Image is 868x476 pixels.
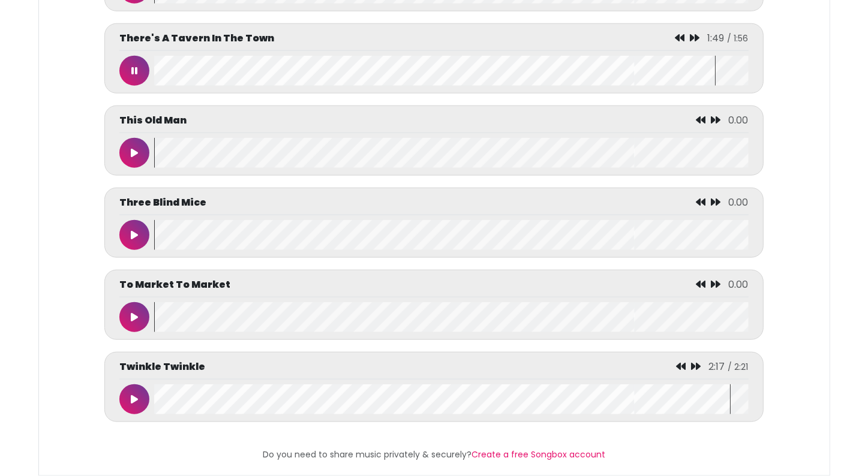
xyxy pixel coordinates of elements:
span: 0.00 [729,113,749,127]
span: 0.00 [729,195,749,209]
span: 1:49 [708,31,725,45]
a: Create a free Songbox account [471,448,605,460]
p: Do you need to share music privately & securely? [46,448,822,461]
span: / 2:21 [728,361,749,373]
span: 0.00 [729,278,749,291]
p: There's A Tavern In The Town [119,31,274,46]
span: / 1:56 [728,32,749,44]
p: Twinkle Twinkle [119,360,205,374]
p: This Old Man [119,113,187,128]
p: To Market To Market [119,278,230,292]
p: Three Blind Mice [119,195,206,210]
span: 2:17 [709,360,725,373]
